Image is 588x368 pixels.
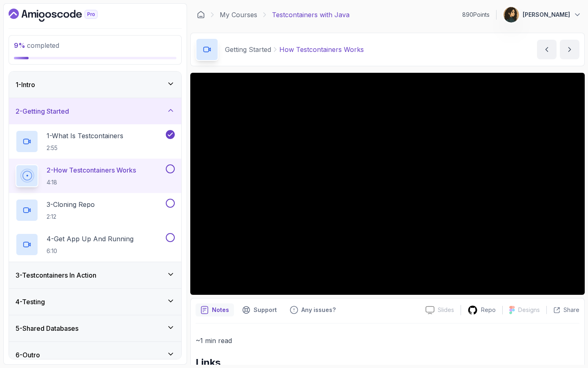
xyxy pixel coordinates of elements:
[9,342,181,368] button: 6-Outro
[16,350,40,360] h3: 6 - Outro
[9,262,181,288] button: 3-Testcontainers In Action
[503,7,581,23] button: user profile image[PERSON_NAME]
[481,306,496,314] p: Repo
[16,130,175,153] button: 1-What Is Testcontainers2:55
[16,106,69,116] h3: 2 - Getting Started
[212,306,229,314] p: Notes
[9,72,181,98] button: 1-Intro
[285,303,341,316] button: Feedback button
[14,41,25,49] span: 9 %
[560,40,579,59] button: next content
[9,289,181,315] button: 4-Testing
[47,131,123,141] p: 1 - What Is Testcontainers
[16,164,175,187] button: 2-How Testcontainers Works4:18
[47,165,136,175] p: 2 - How Testcontainers Works
[197,11,205,19] a: Dashboard
[16,199,175,222] button: 3-Cloning Repo2:12
[9,315,181,341] button: 5-Shared Databases
[220,10,257,20] a: My Courses
[9,98,181,124] button: 2-Getting Started
[279,45,364,54] p: How Testcontainers Works
[196,303,234,316] button: notes button
[9,9,116,22] a: Dashboard
[47,247,134,255] p: 6:10
[546,306,579,314] button: Share
[563,306,579,314] p: Share
[16,270,96,280] h3: 3 - Testcontainers In Action
[190,73,585,295] iframe: To enrich screen reader interactions, please activate Accessibility in Grammarly extension settings
[438,306,454,314] p: Slides
[16,323,78,333] h3: 5 - Shared Databases
[554,335,580,360] iframe: To enrich screen reader interactions, please activate Accessibility in Grammarly extension settings
[503,7,519,22] img: user profile image
[462,11,490,19] p: 890 Points
[47,234,134,244] p: 4 - Get App Up And Running
[301,306,336,314] p: Any issues?
[47,144,123,152] p: 2:55
[537,40,557,59] button: previous content
[196,335,579,346] p: ~1 min read
[47,213,95,221] p: 2:12
[14,41,59,49] span: completed
[272,10,350,20] p: Testcontainers with Java
[461,305,502,315] a: Repo
[16,297,45,307] h3: 4 - Testing
[47,178,136,186] p: 4:18
[518,306,540,314] p: Designs
[16,80,35,90] h3: 1 - Intro
[254,306,277,314] p: Support
[225,45,271,54] p: Getting Started
[237,303,282,316] button: Support button
[16,233,175,256] button: 4-Get App Up And Running6:10
[523,11,570,19] p: [PERSON_NAME]
[47,200,95,209] p: 3 - Cloning Repo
